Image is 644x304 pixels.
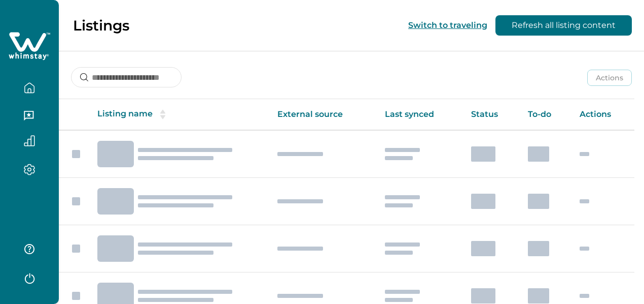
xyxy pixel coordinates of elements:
th: External source [269,99,377,130]
th: Last synced [377,99,463,130]
p: Listings [73,17,129,34]
th: Listing name [89,99,269,130]
button: Refresh all listing content [495,15,632,36]
th: To-do [520,99,572,130]
th: Status [463,99,520,130]
th: Actions [571,99,634,130]
button: sorting [153,109,173,119]
button: Actions [587,70,632,86]
button: Switch to traveling [408,20,487,30]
